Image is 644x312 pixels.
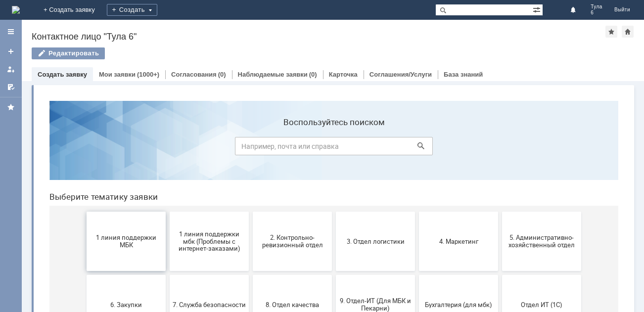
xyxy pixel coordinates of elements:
button: Отдел-ИТ (Офис) [128,245,207,305]
img: logo [12,6,20,14]
div: (0) [218,71,226,78]
button: Бухгалтерия (для мбк) [377,182,457,241]
button: Финансовый отдел [211,245,290,305]
span: Отдел ИТ (1С) [463,208,537,215]
header: Выберите тематику заявки [8,99,577,109]
button: Франчайзинг [294,245,373,305]
span: 7. Служба безопасности [131,208,204,215]
button: 4. Маркетинг [377,119,457,178]
span: [PERSON_NAME]. Услуги ИТ для МБК (оформляет L1) [463,264,537,286]
a: Согласования [171,71,217,78]
span: 3. Отдел логистики [297,144,370,152]
button: 1 линия поддержки МБК [45,119,124,178]
button: [PERSON_NAME]. Услуги ИТ для МБК (оформляет L1) [460,245,540,305]
span: 6 [591,10,602,16]
span: 1 линия поддержки МБК [48,141,121,156]
a: Карточка [329,71,358,78]
a: Создать заявку [38,71,87,78]
span: Расширенный поиск [533,4,543,14]
a: Соглашения/Услуги [369,71,432,78]
a: База знаний [444,71,483,78]
button: Это соглашение не активно! [377,245,457,305]
div: (0) [309,71,317,78]
span: 2. Контрольно-ревизионный отдел [214,141,287,156]
span: 5. Административно-хозяйственный отдел [463,141,537,156]
a: Мои заявки [3,61,19,77]
a: Наблюдаемые заявки [238,71,308,78]
a: Создать заявку [3,44,19,59]
div: (1000+) [137,71,159,78]
button: 8. Отдел качества [211,182,290,241]
button: 2. Контрольно-ревизионный отдел [211,119,290,178]
span: 9. Отдел-ИТ (Для МБК и Пекарни) [297,204,370,219]
span: 4. Маркетинг [380,144,454,152]
div: Создать [107,4,157,16]
button: 1 линия поддержки мбк (Проблемы с интернет-заказами) [128,119,207,178]
a: Мои заявки [99,71,136,78]
button: 3. Отдел логистики [294,119,373,178]
div: Сделать домашней страницей [622,26,634,38]
span: Отдел-ИТ (Битрикс24 и CRM) [48,267,121,282]
button: 5. Административно-хозяйственный отдел [460,119,540,178]
div: Добавить в избранное [605,26,617,38]
div: Контактное лицо "Тула 6" [32,32,605,42]
span: Франчайзинг [297,271,370,278]
span: Отдел-ИТ (Офис) [131,271,204,278]
label: Воспользуйтесь поиском [193,24,391,34]
span: Это соглашение не активно! [380,267,454,282]
a: Перейти на домашнюю страницу [12,6,20,14]
span: 6. Закупки [48,208,121,215]
input: Например, почта или справка [193,44,391,62]
button: 9. Отдел-ИТ (Для МБК и Пекарни) [294,182,373,241]
span: 8. Отдел качества [214,208,287,215]
button: Отдел ИТ (1С) [460,182,540,241]
span: 1 линия поддержки мбк (Проблемы с интернет-заказами) [131,137,204,159]
button: 6. Закупки [45,182,124,241]
span: Бухгалтерия (для мбк) [380,208,454,215]
button: 7. Служба безопасности [128,182,207,241]
button: Отдел-ИТ (Битрикс24 и CRM) [45,245,124,305]
span: Тула [591,4,602,10]
a: Мои согласования [3,79,19,95]
span: Финансовый отдел [214,271,287,278]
